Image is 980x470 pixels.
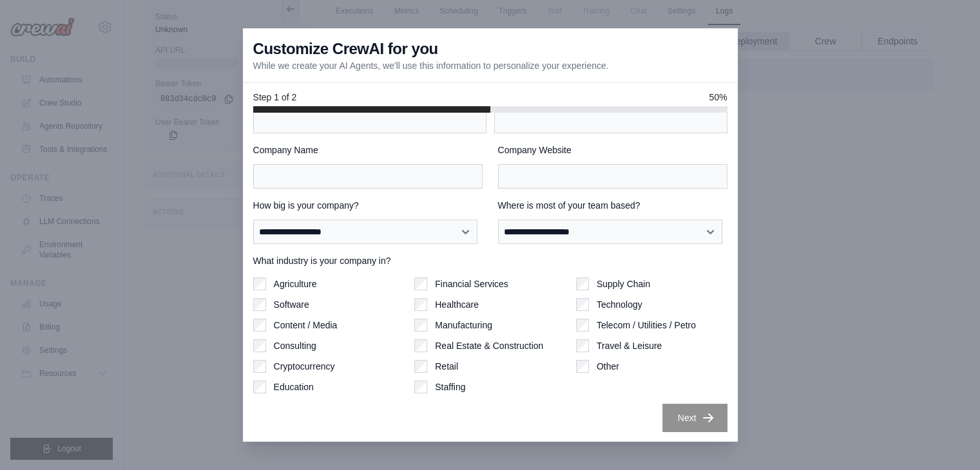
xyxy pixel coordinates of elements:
[274,298,309,311] label: Software
[498,199,727,212] label: Where is most of your team based?
[253,39,438,59] h3: Customize CrewAI for you
[435,277,508,290] label: Financial Services
[435,339,543,352] label: Real Estate & Construction
[662,404,727,432] button: Next
[274,360,335,373] label: Cryptocurrency
[253,59,609,72] p: While we create your AI Agents, we'll use this information to personalize your experience.
[435,360,458,373] label: Retail
[274,381,314,393] label: Education
[597,298,642,311] label: Technology
[274,319,338,332] label: Content / Media
[709,91,727,104] span: 50%
[597,319,696,332] label: Telecom / Utilities / Petro
[274,339,316,352] label: Consulting
[435,298,479,311] label: Healthcare
[435,381,465,393] label: Staffing
[253,199,483,212] label: How big is your company?
[253,91,297,104] span: Step 1 of 2
[597,339,662,352] label: Travel & Leisure
[498,144,727,156] label: Company Website
[597,360,619,373] label: Other
[253,254,727,267] label: What industry is your company in?
[253,144,483,156] label: Company Name
[435,319,492,332] label: Manufacturing
[916,408,980,470] iframe: Chat Widget
[274,277,317,290] label: Agriculture
[597,277,650,290] label: Supply Chain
